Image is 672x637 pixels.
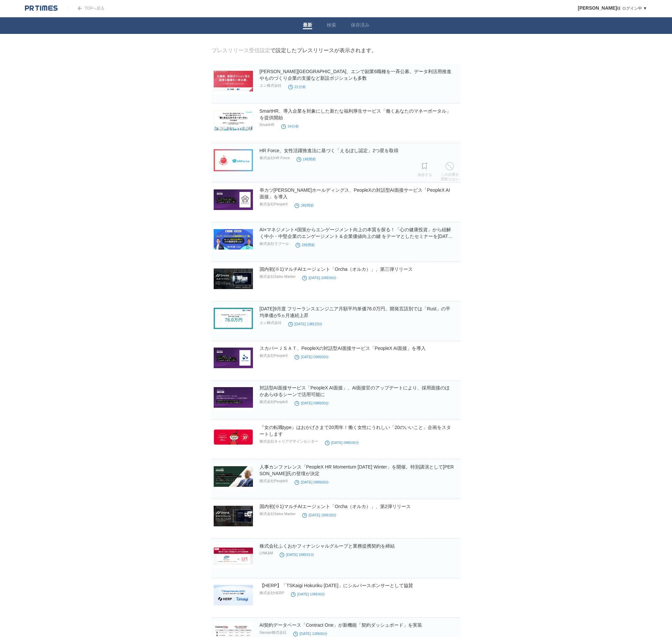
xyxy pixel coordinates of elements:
time: [DATE] 13時23分 [288,322,323,326]
p: 株式会社PeopleX [260,399,288,404]
time: [DATE] 16時01分 [280,553,314,557]
a: 株式会社ふくおかフィナンシャルグループと業務提携契約を締結 [260,543,395,549]
time: 34分前 [281,124,299,128]
a: 串カツ[PERSON_NAME]ホールディングス、PeopleXの対話型AI面接サービス「PeopleX AI面接」を導入 [260,187,450,199]
time: 1時間前 [297,157,316,161]
img: HR Force、女性活躍推進法に基づく「えるぼし認定」2つ星を取得 [214,147,253,173]
time: [DATE] 09時00分 [295,401,329,405]
img: 【HERP】「TSKaigi Hokuriku 2025」にシルバースポンサーとして協賛 [214,582,253,608]
a: AI×マネジメント×国策からエンゲージメント向上の本質を探る！「心の健康投資」から紐解く中小・中堅企業のエンゲージメント＆企業価値向上の鍵 をテーマとしたセミナーを[DATE]に開催！ [260,227,453,246]
a: 国内初(※1)マルチAIエージェント「Orcha（オルカ）」、第2弾リリース [260,504,411,509]
time: [DATE] 13時00分 [293,632,328,636]
time: [DATE] 09時00分 [295,355,329,359]
time: 2時間前 [295,203,314,207]
img: 対話型AI面接サービス「PeopleX AI面接」、AI面接官のアップデートにより、採用面接のほかあらゆるシーンで活用可能に [214,384,253,410]
img: 株式会社ふくおかフィナンシャルグループと業務提携契約を締結 [214,543,253,569]
img: AI×マネジメント×国策からエンゲージメント向上の本質を探る！「心の健康投資」から紐解く中小・中堅企業のエンゲージメント＆企業価値向上の鍵 をテーマとしたセミナーを10/15（水）に開催！ [214,226,253,252]
time: 2時間前 [296,243,315,247]
a: [PERSON_NAME]様 ログイン中 ▼ [578,6,647,11]
img: 串カツ田中ホールディングス、PeopleXの対話型AI面接サービス「PeopleX AI面接」を導入 [214,187,253,213]
a: AI契約データベース「Contract One」が新機能「契約ダッシュボード」を実装 [260,622,422,628]
p: 株式会社Sales Marker [260,511,296,516]
a: HR Force、女性活躍推進法に基づく「えるぼし認定」2つ星を取得 [260,148,399,153]
img: 国内初(※1)マルチAIエージェント「Orcha（オルカ）」、第2弾リリース [214,503,253,529]
a: SmartHR、導入企業を対象にした新たな福利厚生サービス「働くあなたのマネーポータル」を提供開始 [260,108,451,120]
a: 人事カンファレンス「PeopleX HR Momentum [DATE] Winter」を開催。特別講演として[PERSON_NAME]氏の登壇が決定 [260,464,454,476]
p: 株式会社ラフール [260,241,289,246]
a: 『女の転職type』はおかげさまで20周年！働く女性にうれしい「20のいいこと」企画をスタートします [260,425,451,437]
time: [DATE] 09時00分 [295,480,329,484]
a: 保存済み [351,22,369,29]
time: [DATE] 20時56分 [302,276,336,280]
img: 2025年9月度 フリーランスエンジニア月額平均単価76.0万円。開発言語別では「Rust」の平均単価が5ヵ月連続上昇 [214,305,253,331]
a: TOPへ戻る [68,6,105,11]
time: [DATE] 13時00分 [291,592,325,596]
a: 国内初(※1)マルチAIエージェント「Orcha（オルカ）」、第三弾リリース [260,266,413,272]
a: 検索 [327,22,336,29]
div: で設定したプレスリリースが表示されます。 [212,47,377,54]
img: 千葉県、エンで副業6職種を一斉公募。データ利活用推進やものづくり企業の支援など新設ポジションも多数 [214,68,253,94]
p: 株式会社PeopleX [260,353,288,358]
a: スカパーＪＳＡＴ、PeopleXの対話型AI面接サービス「PeopleX AI面接」を導入 [260,346,426,351]
p: 株式会社キャリアデザインセンター [260,439,318,444]
a: 最新 [303,22,312,29]
a: [DATE]9月度 フリーランスエンジニア月額平均単価76.0万円。開発言語別では「Rust」の平均単価が5ヵ月連続上昇 [260,306,451,318]
a: 【HERP】「TSKaigi Hokuriku [DATE]」にシルバースポンサーとして協賛 [260,583,413,588]
a: 対話型AI面接サービス「PeopleX AI面接」、AI面接官のアップデートにより、採用面接のほかあらゆるシーンで活用可能に [260,385,450,397]
p: 株式会社HERP [260,590,285,595]
img: arrow.png [78,6,82,10]
img: logo.png [25,5,58,12]
a: プレスリリース受信設定 [212,48,270,53]
p: 株式会社HR Force [260,156,290,160]
p: 株式会社Sales Marker [260,274,296,279]
p: エン株式会社 [260,320,282,325]
img: 人事カンファレンス「PeopleX HR Momentum 2025 Winter」を開催。特別講演として落合博満氏の登壇が決定 [214,464,253,489]
img: SmartHR、導入企業を対象にした新たな福利厚生サービス「働くあなたのマネーポータル」を提供開始 [214,108,253,134]
a: [PERSON_NAME][GEOGRAPHIC_DATA]、エンで副業6職種を一斉公募。データ利活用推進やものづくり企業の支援など新設ポジションも多数 [260,69,452,81]
p: 株式会社PeopleX [260,478,288,483]
p: LINK&M [260,551,273,555]
time: [DATE] 09時00分 [325,441,359,445]
span: [PERSON_NAME] [578,5,617,11]
p: Sansan株式会社 [260,630,287,635]
img: スカパーＪＳＡＴ、PeopleXの対話型AI面接サービス「PeopleX AI面接」を導入 [214,345,253,371]
time: 21分前 [288,85,306,89]
p: エン株式会社 [260,83,282,88]
time: [DATE] 16時20分 [302,513,336,517]
p: 株式会社PeopleX [260,202,288,207]
a: 保存する [417,160,432,177]
img: 国内初(※1)マルチAIエージェント「Orcha（オルカ）」、第三弾リリース [214,266,253,292]
img: 『女の転職type』はおかげさまで20周年！働く女性にうれしい「20のいいこと」企画をスタートします [214,424,253,450]
p: SmartHR [260,123,275,127]
a: この企業を受取らない [441,160,459,181]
